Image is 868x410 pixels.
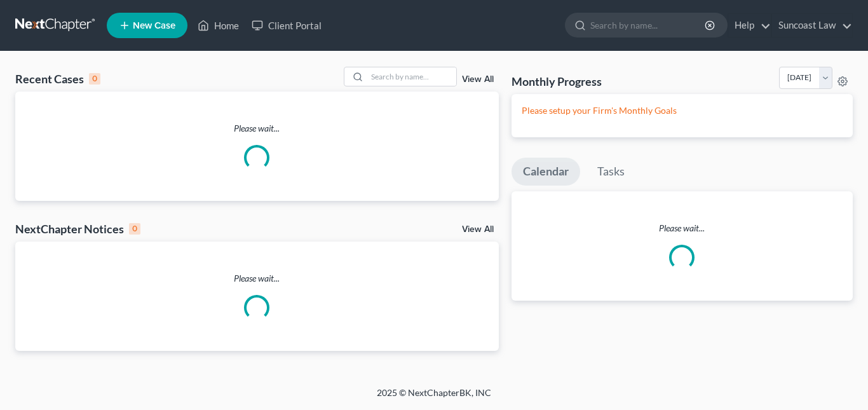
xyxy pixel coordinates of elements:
[89,73,100,85] div: 0
[367,67,456,86] input: Search by name...
[191,14,245,37] a: Home
[129,223,140,235] div: 0
[15,272,499,285] p: Please wait...
[72,386,796,409] div: 2025 © NextChapterBK, INC
[245,14,328,37] a: Client Portal
[15,71,100,86] div: Recent Cases
[586,158,636,186] a: Tasks
[462,75,494,84] a: View All
[133,21,175,31] span: New Case
[512,74,602,89] h3: Monthly Progress
[462,225,494,234] a: View All
[772,14,852,37] a: Suncoast Law
[512,158,580,186] a: Calendar
[15,221,140,236] div: NextChapter Notices
[522,104,843,117] p: Please setup your Firm's Monthly Goals
[15,122,499,135] p: Please wait...
[728,14,771,37] a: Help
[512,222,853,235] p: Please wait...
[590,13,707,37] input: Search by name...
